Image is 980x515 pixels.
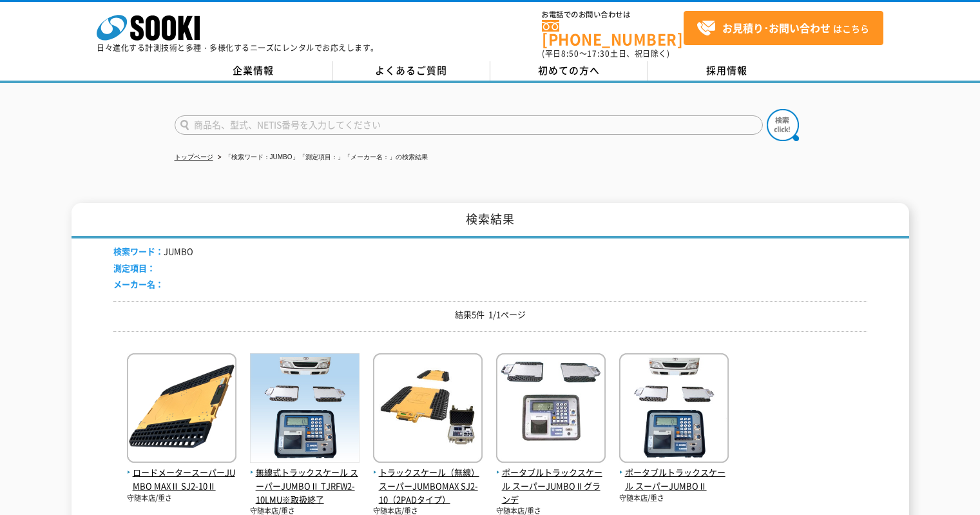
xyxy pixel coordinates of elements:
[542,11,684,19] span: お電話でのお問い合わせは
[332,61,490,81] a: よくあるご質問
[587,48,610,59] span: 17:30
[722,20,831,35] strong: お見積り･お問い合わせ
[542,20,684,46] a: [PHONE_NUMBER]
[175,61,332,81] a: 企業情報
[250,452,360,506] a: 無線式トラックスケール スーパーJUMBOⅡ TJRFW2-10LMU※取扱終了
[490,61,648,81] a: 初めての方へ
[113,262,155,274] span: 測定項目：
[373,452,483,506] a: トラックスケール（無線） スーパーJUMBOMAX SJ2-10（2PADタイプ）
[767,109,799,141] img: btn_search.png
[561,48,579,59] span: 8:50
[542,48,669,59] span: (平日 ～ 土日、祝日除く)
[113,245,164,257] span: 検索ワード：
[250,466,360,506] span: 無線式トラックスケール スーパーJUMBOⅡ TJRFW2-10LMU※取扱終了
[619,452,729,492] a: ポータブルトラックスケール スーパーJUMBOⅡ
[619,466,729,493] span: ポータブルトラックスケール スーパーJUMBOⅡ
[697,19,869,38] span: はこちら
[127,466,236,493] span: ロードメータースーパーJUMBO MAXⅡ SJ2-10Ⅱ
[538,63,600,77] span: 初めての方へ
[127,452,236,492] a: ロードメータースーパーJUMBO MAXⅡ SJ2-10Ⅱ
[175,153,213,160] a: トップページ
[496,353,606,466] img: スーパーJUMBOⅡグランデ
[648,61,806,81] a: 採用情報
[373,466,483,506] span: トラックスケール（無線） スーパーJUMBOMAX SJ2-10（2PADタイプ）
[684,11,883,45] a: お見積り･お問い合わせはこちら
[373,353,483,466] img: スーパーJUMBOMAX SJ2-10（2PADタイプ）
[496,466,606,506] span: ポータブルトラックスケール スーパーJUMBOⅡグランデ
[113,308,867,322] p: 結果5件 1/1ページ
[250,353,360,466] img: スーパーJUMBOⅡ TJRFW2-10LMU※取扱終了
[72,203,909,238] h1: 検索結果
[496,452,606,506] a: ポータブルトラックスケール スーパーJUMBOⅡグランデ
[127,493,236,504] p: 守随本店/重さ
[127,353,236,466] img: SJ2-10Ⅱ
[215,151,428,164] li: 「検索ワード：JUMBO」「測定項目：」「メーカー名：」の検索結果
[113,278,164,290] span: メーカー名：
[97,44,379,52] p: 日々進化する計測技術と多種・多様化するニーズにレンタルでお応えします。
[619,493,729,504] p: 守随本店/重さ
[619,353,729,466] img: スーパーJUMBOⅡ
[113,245,193,258] li: JUMBO
[175,115,763,135] input: 商品名、型式、NETIS番号を入力してください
